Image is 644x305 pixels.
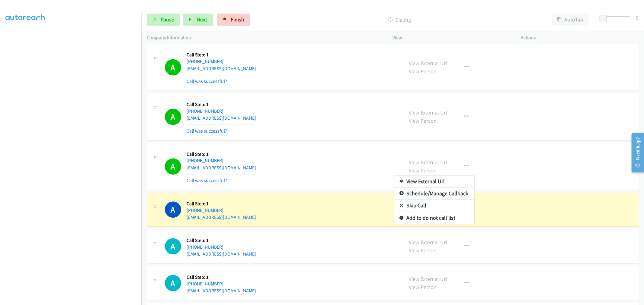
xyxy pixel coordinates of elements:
[394,187,474,200] a: Schedule/Manage Callback
[394,175,474,187] a: View External Url
[394,212,474,224] a: Add to do not call list
[165,275,181,291] h1: A
[165,275,181,291] div: The call is yet to be attempted
[5,18,141,304] iframe: To enrich screen reader interactions, please activate Accessibility in Grammarly extension settings
[165,238,181,254] div: The call is yet to be attempted
[165,238,181,254] h1: A
[627,128,644,176] iframe: Resource Center
[165,201,181,218] h1: A
[394,200,474,212] a: Skip Call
